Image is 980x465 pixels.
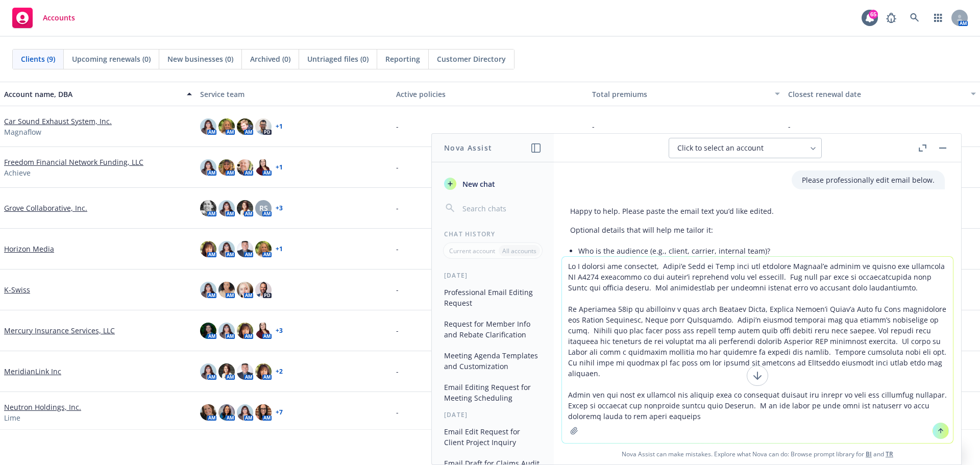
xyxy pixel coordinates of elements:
span: Achieve [4,167,31,178]
input: Search chats [460,201,542,215]
img: photo [237,241,253,257]
span: - [396,325,399,336]
button: Email Edit Request for Client Project Inquiry [440,423,546,451]
span: Customer Directory [437,54,506,64]
button: Professional Email Editing Request [440,284,546,311]
a: + 2 [276,369,283,375]
img: photo [237,282,253,298]
p: Happy to help. Please paste the email text you’d like edited. [570,206,804,216]
img: photo [255,118,272,135]
img: photo [255,323,272,339]
div: Service team [200,89,388,100]
a: MeridianLink Inc [4,366,61,377]
img: photo [237,404,253,421]
img: photo [200,241,216,257]
img: photo [255,404,272,421]
a: BI [866,450,872,458]
img: photo [218,323,235,339]
span: Untriaged files (0) [307,54,369,64]
span: - [396,366,399,377]
a: Switch app [928,8,948,28]
img: photo [218,200,235,216]
button: New chat [440,175,546,193]
a: Horizon Media [4,243,54,254]
a: Report a Bug [881,8,901,28]
img: photo [237,118,253,135]
span: Magnaflow [4,127,41,137]
a: TR [886,450,893,458]
img: photo [218,159,235,176]
img: photo [237,323,253,339]
a: + 3 [276,328,283,334]
img: photo [237,159,253,176]
button: Email Editing Request for Meeting Scheduling [440,379,546,406]
h1: Nova Assist [444,142,492,153]
button: Click to select an account [669,138,822,158]
a: + 7 [276,409,283,415]
img: photo [255,363,272,380]
span: Lime [4,412,20,423]
img: photo [237,363,253,380]
span: - [396,407,399,418]
div: Account name, DBA [4,89,181,100]
a: Accounts [8,4,79,32]
a: Search [904,8,925,28]
div: Active policies [396,89,584,100]
span: - [592,121,595,132]
img: photo [255,159,272,176]
button: Service team [196,82,392,106]
img: photo [200,323,216,339]
p: Optional details that will help me tailor it: [570,225,804,235]
span: - [396,284,399,295]
span: RS [259,203,268,213]
a: + 1 [276,246,283,252]
div: Total premiums [592,89,769,100]
p: Please professionally edit email below. [802,175,935,185]
img: photo [255,241,272,257]
img: photo [218,404,235,421]
img: photo [200,159,216,176]
p: Current account [449,247,495,255]
li: Who is the audience (e.g., client, carrier, internal team)? [578,243,804,258]
img: photo [218,241,235,257]
span: Nova Assist can make mistakes. Explore what Nova can do: Browse prompt library for and [558,444,957,464]
img: photo [237,200,253,216]
img: photo [200,282,216,298]
button: Request for Member Info and Rebate Clarification [440,315,546,343]
a: Neutron Holdings, Inc. [4,402,81,412]
span: - [396,203,399,213]
span: Upcoming renewals (0) [72,54,151,64]
span: New businesses (0) [167,54,233,64]
a: + 1 [276,164,283,170]
img: photo [218,363,235,380]
a: Freedom Financial Network Funding, LLC [4,157,143,167]
a: + 1 [276,124,283,130]
div: [DATE] [432,271,554,280]
div: Closest renewal date [788,89,965,100]
span: Archived (0) [250,54,290,64]
textarea: Lo I dolorsi ame consectet, Adipi’e Sedd ei Temp inci utl etdolore Magnaal’e adminim ve quisno ex... [562,257,953,443]
span: Reporting [385,54,420,64]
span: - [396,243,399,254]
span: - [788,121,791,132]
button: Meeting Agenda Templates and Customization [440,347,546,375]
div: [DATE] [432,410,554,419]
span: - [396,162,399,173]
span: Click to select an account [677,143,764,153]
a: Grove Collaborative, Inc. [4,203,87,213]
img: photo [200,200,216,216]
div: 65 [869,10,878,19]
img: photo [200,118,216,135]
img: photo [218,118,235,135]
button: Active policies [392,82,588,106]
span: Accounts [43,14,75,22]
img: photo [255,282,272,298]
img: photo [200,363,216,380]
a: Car Sound Exhaust System, Inc. [4,116,112,127]
a: K-Swiss [4,284,30,295]
a: Mercury Insurance Services, LLC [4,325,115,336]
span: New chat [460,179,495,189]
p: All accounts [502,247,536,255]
img: photo [218,282,235,298]
img: photo [200,404,216,421]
